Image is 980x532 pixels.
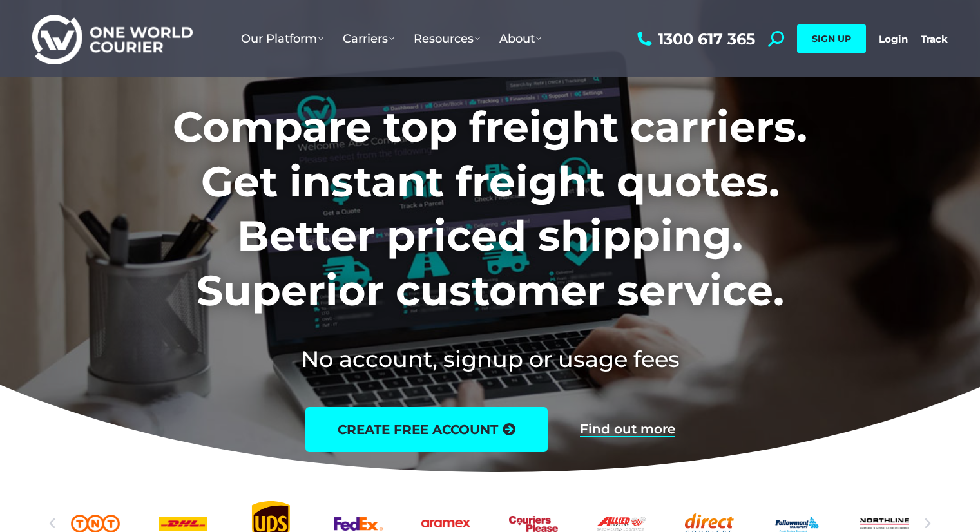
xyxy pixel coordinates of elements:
[333,19,404,59] a: Carriers
[879,33,908,45] a: Login
[32,13,193,65] img: One World Courier
[921,33,948,45] a: Track
[797,24,866,53] a: SIGN UP
[343,32,394,46] span: Carriers
[414,32,480,46] span: Resources
[231,19,333,59] a: Our Platform
[634,31,755,47] a: 1300 617 365
[88,100,892,318] h1: Compare top freight carriers. Get instant freight quotes. Better priced shipping. Superior custom...
[499,32,541,46] span: About
[305,407,548,452] a: create free account
[580,423,675,437] a: Find out more
[88,343,892,375] h2: No account, signup or usage fees
[404,19,490,59] a: Resources
[241,32,323,46] span: Our Platform
[490,19,551,59] a: About
[812,33,851,44] span: SIGN UP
